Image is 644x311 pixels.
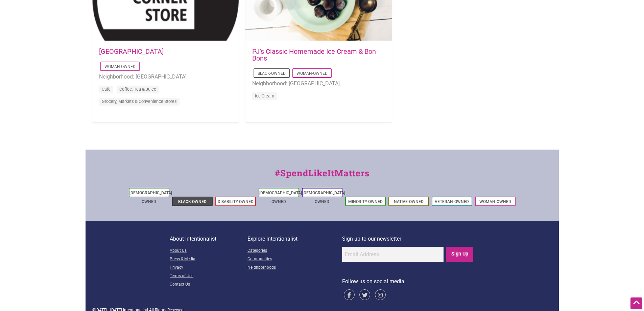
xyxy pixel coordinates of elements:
[178,199,207,204] a: Black-Owned
[259,191,303,204] a: [DEMOGRAPHIC_DATA]-Owned
[630,297,642,309] div: Scroll Back to Top
[435,199,469,204] a: Veteran-Owned
[218,199,254,204] a: Disability-Owned
[170,272,247,281] a: Terms of Use
[102,99,177,104] a: Grocery, Markets & Convenience Stores
[170,235,247,243] p: About Intentionalist
[247,255,342,264] a: Communities
[252,79,385,88] li: Neighborhood: [GEOGRAPHIC_DATA]
[247,247,342,255] a: Categories
[86,166,559,186] div: #SpendLikeItMatters
[99,72,232,81] li: Neighborhood: [GEOGRAPHIC_DATA]
[342,235,474,243] p: Sign up to our newsletter
[129,191,173,204] a: [DEMOGRAPHIC_DATA]-Owned
[102,87,111,92] a: Cafe
[170,281,247,289] a: Contact Us
[247,235,342,243] p: Explore Intentionalist
[247,264,342,272] a: Neighborhoods
[170,264,247,272] a: Privacy
[104,64,136,69] a: Woman-Owned
[255,93,274,98] a: Ice Cream
[446,247,473,262] input: Sign Up
[303,191,347,204] a: [DEMOGRAPHIC_DATA]-Owned
[394,199,424,204] a: Native-Owned
[479,199,511,204] a: Woman-Owned
[342,247,444,262] input: Email Address
[170,247,247,255] a: About Us
[348,199,383,204] a: Minority-Owned
[252,47,376,62] a: PJ’s Classic Homemade Ice Cream & Bon Bons
[296,71,328,76] a: Woman-Owned
[258,71,286,76] a: Black-Owned
[99,47,164,55] a: [GEOGRAPHIC_DATA]
[170,255,247,264] a: Press & Media
[119,87,156,92] a: Coffee, Tea & Juice
[342,277,474,286] p: Follow us on social media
